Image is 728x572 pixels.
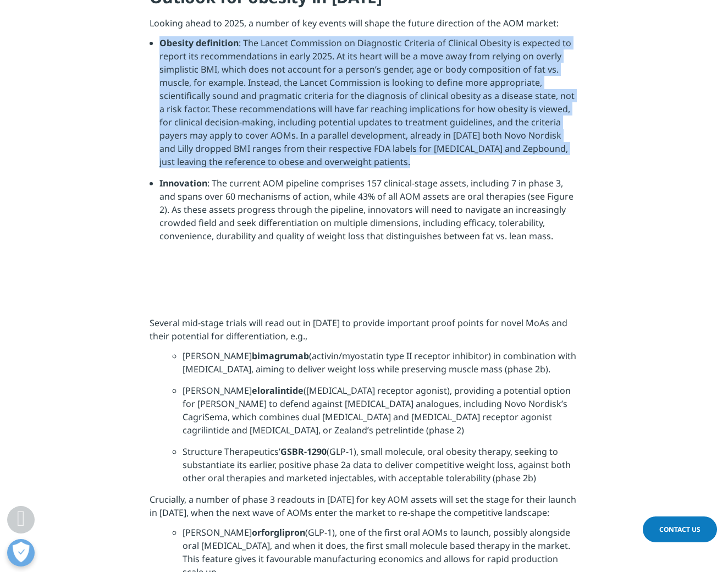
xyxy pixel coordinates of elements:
[150,316,579,349] p: Several mid-stage trials will read out in [DATE] to provide important proof points for novel MoAs...
[252,350,309,362] strong: bimagrumab
[659,525,701,534] span: Contact Us
[183,384,579,445] li: [PERSON_NAME] ([MEDICAL_DATA] receptor agonist), providing a potential option for [PERSON_NAME] t...
[159,36,579,177] li: : The Lancet Commission on Diagnostic Criteria of Clinical Obesity is expected to report its reco...
[252,384,304,397] strong: eloralintide
[7,539,35,566] button: Open Preferences
[643,516,717,542] a: Contact Us
[183,445,579,493] li: Structure Therapeutics’ (GLP-1), small molecule, oral obesity therapy, seeking to substantiate it...
[150,16,579,36] p: Looking ahead to 2025, a number of key events will shape the future direction of the AOM market:
[159,177,579,251] li: : The current AOM pipeline comprises 157 clinical-stage assets, including 7 in phase 3, and spans...
[159,37,239,49] strong: Obesity definition
[280,446,327,458] strong: GSBR-1290
[183,349,579,384] li: [PERSON_NAME] (activin/myostatin type II receptor inhibitor) in combination with [MEDICAL_DATA], ...
[159,177,207,189] strong: Innovation
[252,526,305,538] strong: orforglipron
[150,493,579,526] p: Crucially, a number of phase 3 readouts in [DATE] for key AOM assets will set the stage for their...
